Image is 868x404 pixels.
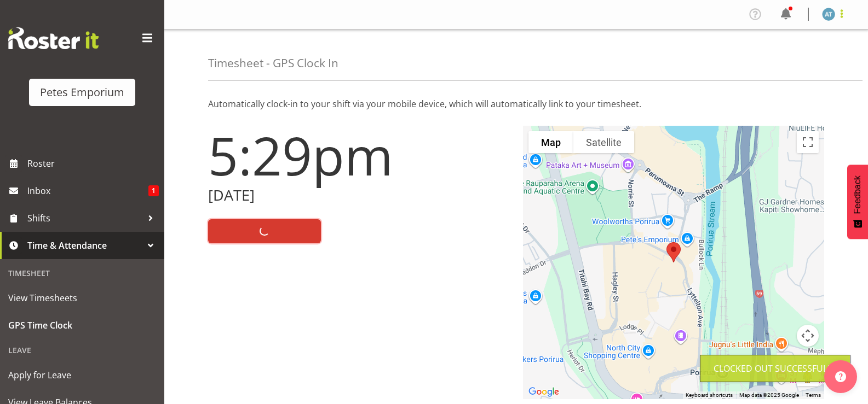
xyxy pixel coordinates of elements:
[847,165,868,239] button: Feedback - Show survey
[526,385,562,399] a: Open this area in Google Maps (opens a new window)
[714,362,837,375] div: Clocked out Successfully
[686,391,733,399] button: Keyboard shortcuts
[822,8,835,21] img: alex-micheal-taniwha5364.jpg
[3,361,162,389] a: Apply for Leave
[8,290,156,306] span: View Timesheets
[3,339,162,361] div: Leave
[739,392,799,398] span: Map data ©2025 Google
[148,185,159,196] span: 1
[797,325,819,347] button: Map camera controls
[27,183,148,199] span: Inbox
[27,237,142,254] span: Time & Attendance
[208,187,510,204] h2: [DATE]
[208,126,510,185] h1: 5:29pm
[573,131,634,153] button: Show satellite imagery
[835,371,846,382] img: help-xxl-2.png
[3,312,162,339] a: GPS Time Clock
[8,27,99,49] img: Rosterit website logo
[797,131,819,153] button: Toggle fullscreen view
[853,175,863,214] span: Feedback
[526,385,562,399] img: Google
[208,97,824,110] p: Automatically clock-in to your shift via your mobile device, which will automatically link to you...
[528,131,573,153] button: Show street map
[3,262,162,284] div: Timesheet
[27,210,142,226] span: Shifts
[806,392,821,398] a: Terms (opens in new tab)
[3,284,162,312] a: View Timesheets
[8,317,156,333] span: GPS Time Clock
[40,84,124,101] div: Petes Emporium
[208,57,338,69] h4: Timesheet - GPS Clock In
[8,367,156,383] span: Apply for Leave
[27,155,159,172] span: Roster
